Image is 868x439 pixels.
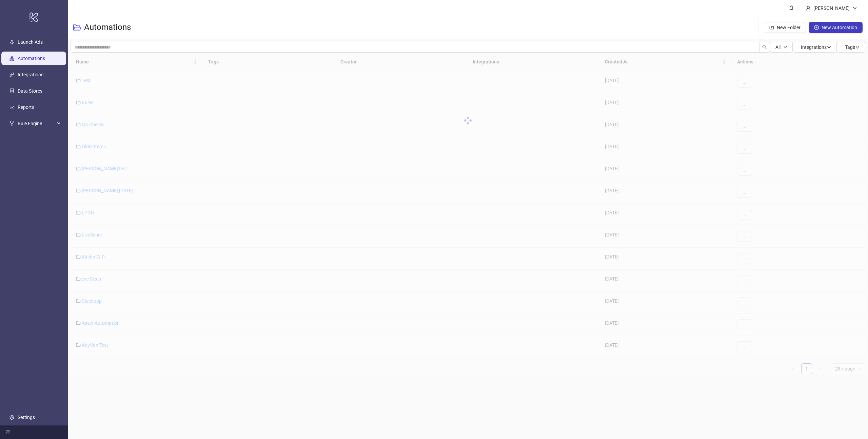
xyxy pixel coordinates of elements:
[770,42,793,53] button: Alldown
[18,56,45,61] a: Automations
[764,22,806,33] button: New Folder
[18,39,43,45] a: Launch Ads
[789,5,794,10] span: bell
[5,430,10,435] span: menu-fold
[845,44,860,50] span: Tags
[837,42,865,53] button: Tagsdown
[18,104,34,110] a: Reports
[84,22,131,33] h3: Automations
[814,25,819,30] span: plus-circle
[769,25,774,30] span: folder-add
[18,72,43,77] a: Integrations
[73,23,81,32] span: folder-open
[806,6,811,11] span: user
[762,45,767,50] span: search
[777,25,801,30] span: New Folder
[9,121,14,126] span: fork
[811,4,852,12] div: [PERSON_NAME]
[855,45,860,50] span: down
[775,44,781,50] span: All
[822,25,857,30] span: New Automation
[18,88,42,94] a: Data Stores
[809,22,863,33] button: New Automation
[18,415,35,420] a: Settings
[783,45,787,49] span: down
[827,45,831,50] span: down
[801,44,831,50] span: Integrations
[793,42,837,53] button: Integrationsdown
[852,6,857,11] span: down
[18,117,55,130] span: Rule Engine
